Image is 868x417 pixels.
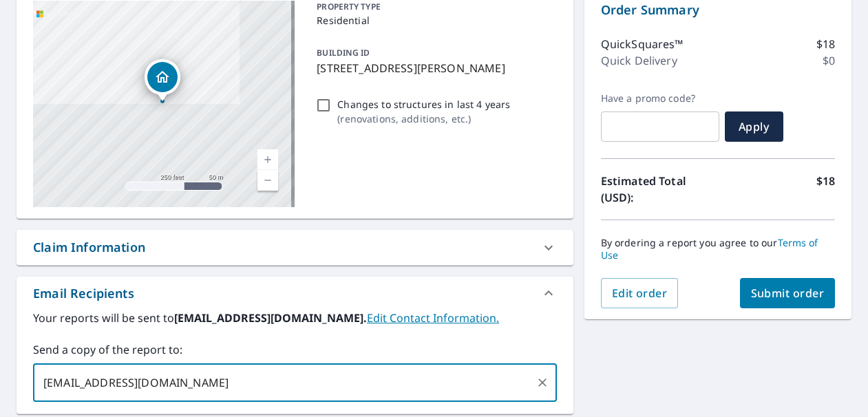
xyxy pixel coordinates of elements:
[257,170,278,191] a: Current Level 17, Zoom Out
[337,111,510,126] p: ( renovations, additions, etc. )
[601,36,684,52] p: QuickSquares™
[601,236,818,261] a: Terms of Use
[33,238,145,257] div: Claim Information
[736,119,772,134] span: Apply
[533,373,552,392] button: Clear
[33,341,557,358] label: Send a copy of the report to:
[612,286,668,301] span: Edit order
[601,237,835,261] p: By ordering a report you agree to our
[725,111,783,142] button: Apply
[317,13,551,28] p: Residential
[174,310,367,325] b: [EMAIL_ADDRESS][DOMAIN_NAME].
[33,284,134,303] div: Email Recipients
[816,36,835,52] p: $18
[601,92,719,105] label: Have a promo code?
[601,52,677,69] p: Quick Delivery
[317,1,551,13] p: PROPERTY TYPE
[740,278,836,308] button: Submit order
[317,60,551,76] p: [STREET_ADDRESS][PERSON_NAME]
[317,47,370,58] p: BUILDING ID
[823,52,835,69] p: $0
[816,173,835,206] p: $18
[601,173,718,206] p: Estimated Total (USD):
[751,286,825,301] span: Submit order
[257,149,278,170] a: Current Level 17, Zoom In
[33,310,557,326] label: Your reports will be sent to
[367,310,499,325] a: EditContactInfo
[337,97,510,111] p: Changes to structures in last 4 years
[145,59,180,102] div: Dropped pin, building 1, Residential property, 310 N Mathilda St Pittsburgh, PA 15224
[17,277,573,310] div: Email Recipients
[601,278,679,308] button: Edit order
[17,230,573,265] div: Claim Information
[601,1,835,19] p: Order Summary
